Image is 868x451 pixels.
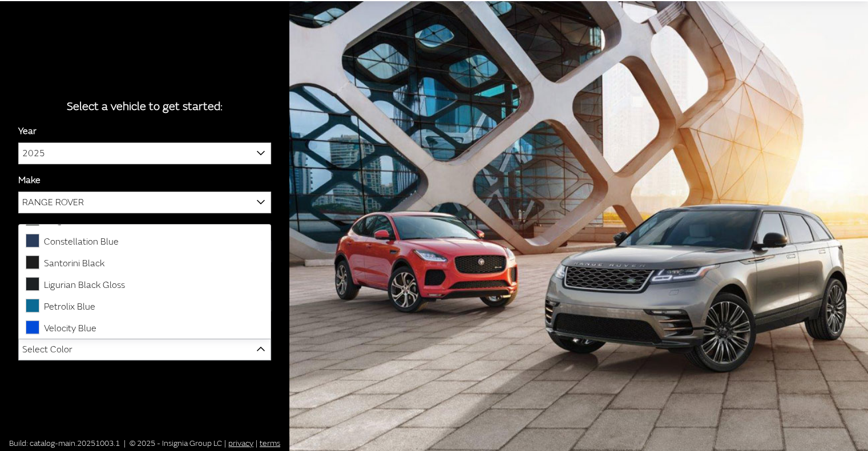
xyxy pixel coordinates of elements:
[124,438,126,448] span: |
[18,173,41,187] label: Make
[19,143,271,164] span: 2025
[256,438,257,448] span: |
[130,438,222,448] span: © 2025 - Insignia Group LC
[228,438,253,448] a: privacy
[224,438,226,448] span: |
[44,258,104,269] span: Santorini Black
[22,339,72,360] span: Select Color
[44,323,96,334] span: Velocity Blue
[19,192,271,213] span: RANGE ROVER
[18,143,271,164] span: 2025
[18,124,37,138] label: Year
[18,222,43,236] label: Model
[18,192,271,213] span: RANGE ROVER
[44,301,95,312] span: Petrolix Blue
[9,438,120,448] span: Build: catalog-main.20251003.1
[18,98,271,115] div: Select a vehicle to get started:
[44,279,125,291] span: Ligurian Black Gloss
[260,438,280,448] a: terms
[19,339,271,360] span: Select Color
[18,339,271,360] span: Select Color
[44,236,119,247] span: Constellation Blue
[44,214,110,226] span: Belgravia Green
